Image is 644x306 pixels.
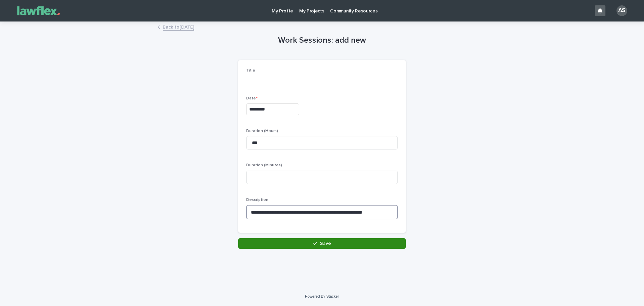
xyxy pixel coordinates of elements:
a: Powered By Stacker [305,294,339,298]
a: Back to[DATE] [163,23,194,31]
span: Date [246,96,258,100]
span: Description [246,198,268,202]
h1: Work Sessions: add new [238,36,406,45]
span: Save [320,241,331,246]
span: Duration (Hours) [246,129,278,133]
button: Save [238,238,406,249]
img: Gnvw4qrBSHOAfo8VMhG6 [13,4,64,17]
div: AS [616,5,627,16]
p: - [246,76,398,83]
span: Title [246,69,255,73]
span: Duration (Minutes) [246,163,282,167]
